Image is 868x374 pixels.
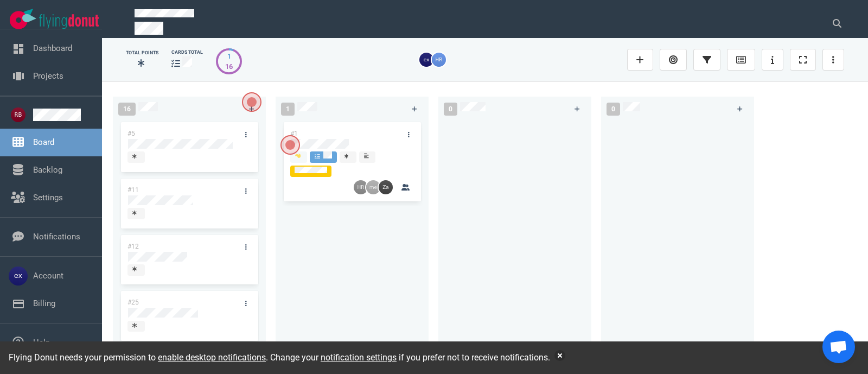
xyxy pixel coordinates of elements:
div: 16 [225,61,233,72]
span: 1 [281,103,295,116]
button: Open the dialog [242,92,261,112]
span: 16 [118,103,136,116]
a: #25 [127,299,139,306]
img: 26 [432,53,446,67]
div: 1 [225,51,233,61]
a: #12 [127,243,139,250]
div: cards total [171,49,203,56]
a: notification settings [321,352,397,363]
a: Backlog [33,165,62,175]
a: Account [33,271,63,281]
div: Total Points [126,49,158,56]
a: Board [33,137,54,147]
a: enable desktop notifications [158,352,266,363]
a: #1 [290,130,298,137]
img: 26 [354,180,368,194]
img: 26 [366,180,380,194]
a: Chat abierto [822,331,855,363]
a: Notifications [33,232,80,242]
a: Help [33,338,50,347]
a: #5 [127,130,135,137]
a: Dashboard [33,43,72,53]
span: . Change your if you prefer not to receive notifications. [266,352,550,363]
img: 26 [419,53,433,67]
img: Flying Donut text logo [39,14,99,29]
a: Billing [33,299,55,308]
a: Projects [33,71,63,81]
span: 0 [607,103,620,116]
a: Settings [33,193,63,202]
button: Open the dialog [280,135,300,155]
a: #11 [127,186,139,194]
span: Flying Donut needs your permission to [9,352,266,363]
span: 0 [444,103,457,116]
img: 26 [379,180,393,194]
